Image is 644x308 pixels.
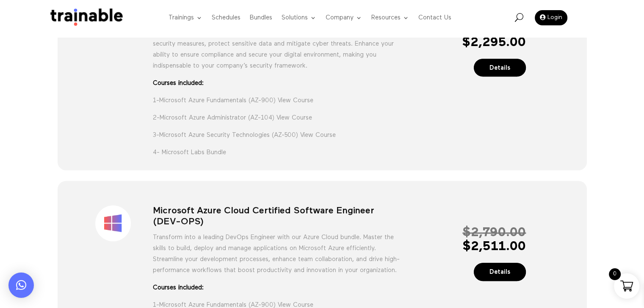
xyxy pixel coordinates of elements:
[153,205,402,232] h1: Microsoft Azure Cloud Certified Software Engineer (DEV-OPS)
[326,1,362,35] a: Company
[474,59,526,77] a: Details
[153,78,402,89] strong: Courses included:
[418,1,451,35] a: Contact Us
[276,114,312,121] a: View Course
[159,302,276,308] a: Microsoft Azure Fundamentals (AZ-900)
[153,112,402,130] p: 2-
[278,97,313,104] a: View Course
[371,1,409,35] a: Resources
[474,263,526,281] a: Details
[462,226,526,239] span: 2,790.00
[462,36,526,49] span: 2,295.00
[462,240,526,253] span: 2,511.00
[212,1,240,35] a: Schedules
[153,130,402,147] p: 3-
[250,1,272,35] a: Bundles
[462,226,471,239] span: $
[153,232,402,282] p: Transform into a leading DevOps Engineer with our Azure Cloud bundle. Master the skills to build,...
[153,147,402,158] p: 4- Microsoft Labs Bundle
[153,282,402,293] strong: Courses included:
[278,302,313,308] a: View Course
[609,268,621,280] span: 0
[153,16,402,78] p: Become the frontline defender of your organization’s cloud infrastructure with our IT Security En...
[169,1,202,35] a: Trainings
[159,132,298,138] a: Microsoft Azure Security Technologies (AZ-500)
[462,240,471,253] span: $
[535,10,567,25] a: Login
[160,114,274,121] a: Microsoft Azure Administrator (AZ-104)
[159,97,276,104] a: Microsoft Azure Fundamentals (AZ-900)
[282,1,316,35] a: Solutions
[153,95,402,112] p: 1-
[462,36,470,49] span: $
[300,132,336,138] a: View Course
[514,13,523,22] span: U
